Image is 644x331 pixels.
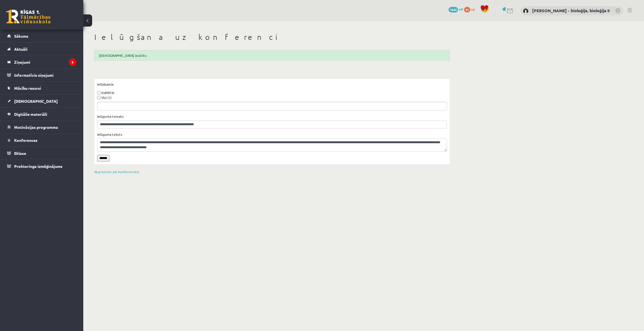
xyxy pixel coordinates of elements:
div: [DEMOGRAPHIC_DATA] izsūtīts [94,50,450,61]
span: 95 [464,7,470,12]
h1: Ielūgšana uz konferenci [94,32,450,42]
span: Motivācijas programma [14,125,58,130]
span: Eklase [14,151,26,156]
span: Mācību resursi [14,86,41,91]
a: Rīgas 1. Tālmācības vidusskola [6,10,51,24]
a: Ziņojumi5 [7,56,76,68]
span: [DEMOGRAPHIC_DATA] [14,99,58,104]
span: Sākums [14,34,28,39]
legend: Ziņojumi [14,56,76,68]
i: 5 [69,58,76,66]
a: Eklase [7,147,76,160]
label: Ielūguma teksts [97,132,122,137]
a: [DEMOGRAPHIC_DATA] [7,95,76,107]
legend: Informatīvie ziņojumi [14,69,76,81]
span: mP [459,7,463,11]
a: 95 xp [464,7,477,11]
span: 1644 [449,7,458,12]
img: Elza Saulīte - bioloģija, bioloģija II [523,8,529,14]
a: Digitālie materiāli [7,108,76,120]
a: 1644 mP [449,7,463,11]
span: Proktoringa izmēģinājums [14,164,62,169]
label: Izvēlētie [101,90,114,95]
span: Konferences [14,138,37,143]
a: Konferences [7,134,76,147]
label: Ielūguma temats [97,114,124,119]
a: Proktoringa izmēģinājums [7,160,76,173]
a: Atgriezties pie konferencēm [94,170,139,174]
span: Digitālie materiāli [14,112,47,117]
span: xp [471,7,475,11]
label: Ielūdzamie [97,82,114,87]
span: Aktuāli [14,47,27,52]
a: Informatīvie ziņojumi [7,69,76,81]
a: Sākums [7,30,76,42]
label: Visi (1) [101,95,112,100]
a: Mācību resursi [7,82,76,94]
a: Motivācijas programma [7,121,76,134]
a: Aktuāli [7,43,76,55]
a: [PERSON_NAME] - bioloģija, bioloģija II [532,8,610,13]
